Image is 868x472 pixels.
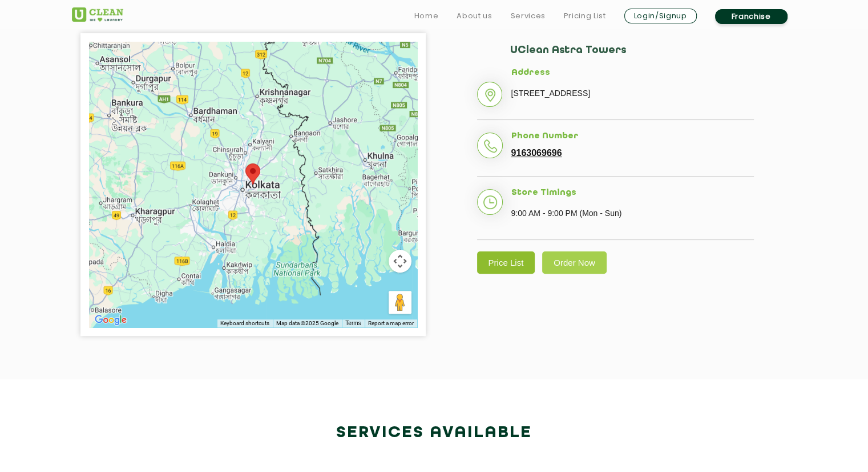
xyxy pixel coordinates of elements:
img: Google [92,313,130,327]
a: About us [457,9,492,23]
span: Map data ©2025 Google [276,320,338,326]
h2: UClean Astra Towers [510,45,754,68]
a: Home [414,9,439,23]
h5: Store Timings [511,188,754,198]
p: [STREET_ADDRESS] [511,85,754,102]
button: Drag Pegman onto the map to open Street View [389,291,411,314]
button: Keyboard shortcuts [220,319,269,327]
a: Pricing List [564,9,606,23]
a: Franchise [715,9,788,24]
a: Services [510,9,545,23]
p: 9:00 AM - 9:00 PM (Mon - Sun) [511,205,754,222]
a: Open this area in Google Maps (opens a new window) [92,313,130,327]
a: Terms [345,319,361,327]
button: Map camera controls [389,250,411,273]
a: Login/Signup [624,9,697,23]
a: Report a map error [368,319,414,327]
img: UClean Laundry and Dry Cleaning [72,7,123,22]
a: Order Now [542,251,607,274]
h5: Phone Number [511,131,754,142]
h2: Services available [72,419,797,447]
a: Price List [477,251,535,274]
a: 9163069696 [511,148,562,158]
h5: Address [511,68,754,78]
